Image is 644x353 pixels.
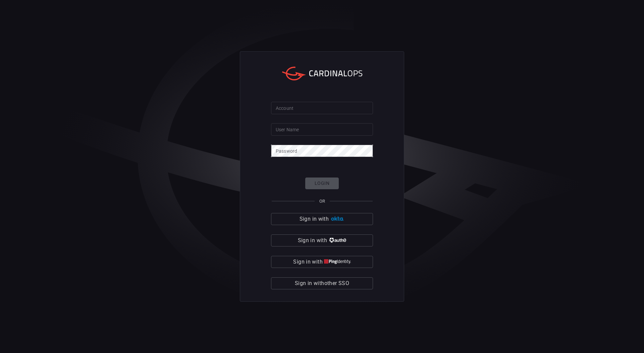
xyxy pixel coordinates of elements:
[300,214,329,224] span: Sign in with
[271,123,373,136] input: Type your user name
[328,238,346,243] img: vP8Hhh4KuCH8AavWKdZY7RZgAAAAASUVORK5CYII=
[319,199,325,204] span: OR
[298,236,327,245] span: Sign in with
[271,277,373,289] button: Sign in withother SSO
[324,259,351,264] img: quu4iresuhQAAAABJRU5ErkJggg==
[295,279,349,288] span: Sign in with other SSO
[271,102,373,114] input: Type your account
[271,213,373,225] button: Sign in with
[330,216,344,221] img: Ad5vKXme8s1CQAAAABJRU5ErkJggg==
[271,234,373,246] button: Sign in with
[293,257,322,267] span: Sign in with
[271,256,373,268] button: Sign in with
